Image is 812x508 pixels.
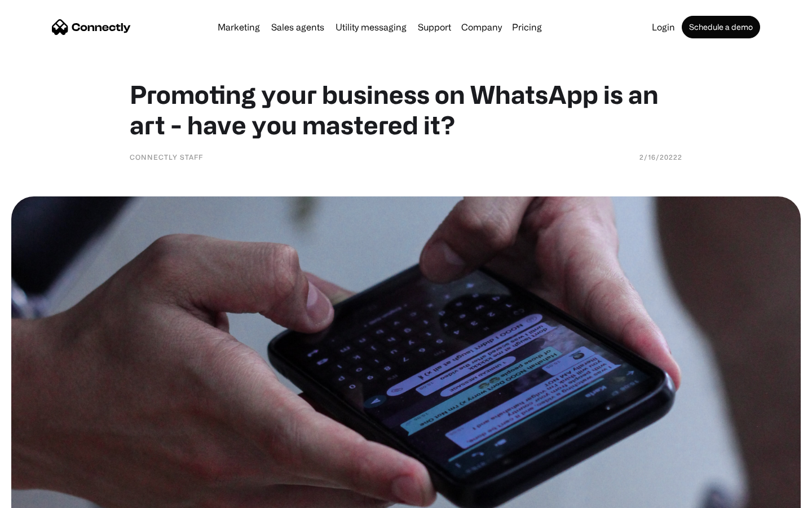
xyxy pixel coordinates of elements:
aside: Language selected: English [11,488,68,504]
ul: Language list [23,488,68,504]
div: Connectly Staff [130,151,203,163]
a: Login [647,23,679,32]
a: Utility messaging [331,23,411,32]
a: Marketing [213,23,264,32]
h1: Promoting your business on WhatsApp is an art - have you mastered it? [130,79,682,140]
a: Sales agents [267,23,329,32]
a: Pricing [507,23,546,32]
div: Company [458,19,505,35]
div: 2/16/20222 [639,151,682,163]
a: Schedule a demo [682,16,760,38]
div: Company [461,19,502,35]
a: home [52,19,131,36]
a: Support [413,23,456,32]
